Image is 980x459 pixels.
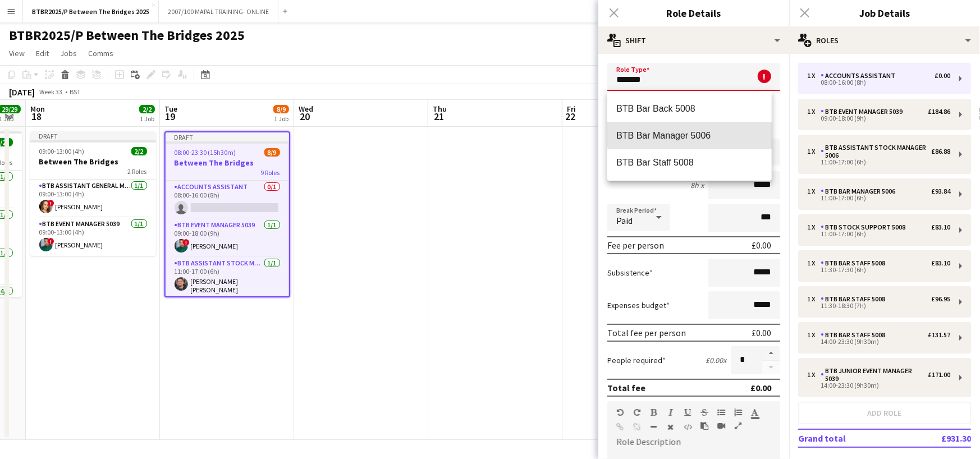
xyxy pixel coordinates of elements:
div: 09:00-18:00 (9h) [807,116,950,121]
div: BST [70,88,81,96]
div: £83.10 [931,223,950,231]
a: Jobs [56,46,81,61]
span: 8/9 [264,148,280,157]
button: 2007/100 MAPAL TRAINING- ONLINE [159,1,278,22]
a: View [4,46,29,61]
button: Text Color [751,408,759,417]
div: 8h x [690,180,704,190]
span: BTB Bar Back 5008 [616,103,763,114]
div: [DATE] [9,86,35,98]
div: 11:00-17:00 (6h) [807,159,950,165]
h3: Between The Bridges [166,158,289,168]
span: Edit [36,48,49,58]
div: 1 x [807,371,821,379]
h3: Job Details [789,6,980,20]
span: 8/9 [273,105,289,113]
button: Fullscreen [734,421,742,430]
div: BTB Bar Manager 5006 [821,187,900,195]
app-job-card: Draft08:00-23:30 (15h30m)8/9Between The Bridges9 RolesAccounts Assistant0/108:00-16:00 (8h) BTB E... [164,131,290,297]
span: ! [48,200,54,206]
div: 1 x [807,331,821,339]
span: BTB Bar Manager 5006 [616,130,763,141]
span: Week 33 [37,88,65,96]
div: BTB Junior Event Manager 5039 [821,367,928,383]
span: Thu [433,104,447,114]
label: Expenses budget [607,300,670,310]
div: £93.84 [931,187,950,195]
div: Fee per person [607,240,664,251]
span: Wed [299,104,313,114]
span: 2/2 [139,105,155,113]
span: Comms [88,48,113,58]
button: Italic [667,408,675,417]
div: £86.88 [931,148,950,155]
div: 1 x [807,187,821,195]
div: Draft09:00-13:00 (4h)2/2Between The Bridges2 RolesBTB Assistant General Manager 50061/109:00-13:0... [30,131,156,256]
td: Grand total [798,429,904,447]
h3: Between The Bridges [30,157,156,167]
div: BTB Bar Staff 5008 [821,259,890,267]
span: 08:00-23:30 (15h30m) [175,148,236,157]
span: 19 [163,110,177,123]
div: BTB Event Manager 5039 [821,108,907,116]
button: Horizontal Line [650,423,658,432]
div: 1 Job [140,114,154,123]
label: Subsistence [607,268,653,278]
div: £184.86 [928,108,950,116]
button: Underline [684,408,692,417]
div: BTB Stock support 5008 [821,223,910,231]
span: Paid [616,215,633,226]
div: £83.10 [931,259,950,267]
span: 9 Roles [261,168,280,177]
div: 11:00-17:00 (6h) [807,231,950,237]
div: Draft [166,132,289,141]
app-card-role: BTB Event Manager 50391/109:00-18:00 (9h)![PERSON_NAME] [166,219,289,257]
div: 08:00-16:00 (8h) [807,80,950,85]
div: £0.00 [752,240,771,251]
button: Increase [762,346,780,361]
div: £131.57 [928,331,950,339]
span: ! [48,238,54,245]
span: 2/2 [131,147,147,155]
app-card-role: BTB Assistant General Manager 50061/109:00-13:00 (4h)![PERSON_NAME] [30,180,156,218]
a: Edit [31,46,53,61]
button: Undo [616,408,624,417]
span: ! [183,239,190,246]
div: BTB Bar Staff 5008 [821,331,890,339]
div: 11:30-17:30 (6h) [807,267,950,273]
span: View [9,48,25,58]
div: BTB Bar Staff 5008 [821,295,890,303]
div: 1 x [807,148,821,155]
button: Paste as plain text [700,421,708,430]
button: Clear Formatting [667,423,675,432]
span: Jobs [60,48,77,58]
div: £171.00 [928,371,950,379]
span: 20 [297,110,313,123]
h1: BTBR2025/P Between The Bridges 2025 [9,27,245,44]
div: £0.00 [935,72,950,80]
span: 2 Roles [128,167,147,176]
div: £0.00 [752,327,771,338]
div: BTB Assistant Stock Manager 5006 [821,144,931,159]
span: 21 [431,110,447,123]
div: 11:30-18:30 (7h) [807,303,950,309]
app-card-role: BTB Assistant Stock Manager 50061/111:00-17:00 (6h)[PERSON_NAME] [PERSON_NAME] [166,257,289,299]
button: Redo [633,408,641,417]
div: 11:00-17:00 (6h) [807,195,950,201]
h3: Role Details [598,6,789,20]
app-card-role: Accounts Assistant0/108:00-16:00 (8h) [166,181,289,219]
label: People required [607,355,666,365]
button: Strikethrough [700,408,708,417]
div: Shift [598,27,789,54]
div: 1 x [807,259,821,267]
div: 1 Job [274,114,288,123]
div: Draft [30,131,156,140]
span: 09:00-13:00 (4h) [39,147,85,155]
div: Total fee per person [607,327,686,338]
td: £931.30 [904,429,971,447]
span: 22 [565,110,576,123]
a: Comms [84,46,118,61]
app-card-role: BTB Event Manager 50391/109:00-13:00 (4h)![PERSON_NAME] [30,218,156,256]
button: Ordered List [734,408,742,417]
